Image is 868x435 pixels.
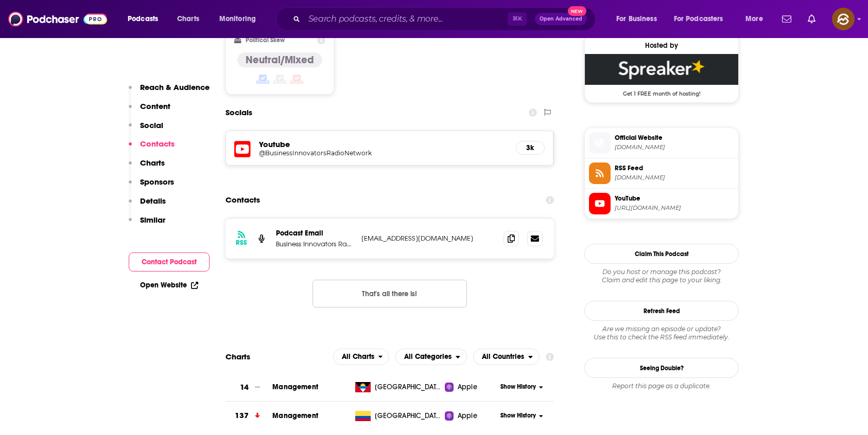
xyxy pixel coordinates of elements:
img: Podchaser - Follow, Share and Rate Podcasts [8,9,107,29]
img: Spreaker Deal: Get 1 FREE month of hosting! [585,54,738,85]
div: Are we missing an episode or update? Use this to check the RSS feed immediately. [584,325,739,341]
div: Claim and edit this page to your liking. [584,268,739,284]
a: RSS Feed[DOMAIN_NAME] [589,162,734,184]
img: User Profile [832,8,855,30]
span: Monitoring [219,12,256,26]
span: Charts [177,12,199,26]
h2: Charts [225,352,250,361]
p: Social [140,120,163,130]
h2: Countries [473,349,540,365]
h2: Contacts [225,190,260,210]
a: YouTube[URL][DOMAIN_NAME] [589,193,734,214]
span: spreaker.com [615,174,734,182]
button: Social [129,120,163,139]
a: Charts [170,11,205,27]
button: Refresh Feed [584,301,739,321]
span: Get 1 FREE month of hosting! [585,85,738,97]
p: Charts [140,158,165,168]
span: Podcasts [128,12,158,26]
p: Sponsors [140,177,174,187]
h5: 3k [525,143,536,152]
span: Colombia [375,411,442,421]
h5: Youtube [259,139,508,149]
button: Claim This Podcast [584,244,739,264]
span: Logged in as hey85204 [832,8,855,30]
button: Sponsors [129,177,174,196]
span: Show History [500,383,536,391]
a: @BusinessInnovatorsRadioNetwork [259,149,508,157]
a: Seeing Double? [584,358,739,378]
button: open menu [120,11,171,27]
button: open menu [609,11,670,27]
span: ⌘ K [508,12,527,26]
a: 14 [225,373,272,402]
h2: Political Skew [246,37,285,44]
a: Show notifications dropdown [778,10,795,28]
p: Podcast Email [276,229,353,238]
span: Apple [458,382,477,392]
h3: 137 [235,410,248,422]
button: Charts [129,158,165,177]
a: 137 [225,402,272,430]
button: Content [129,101,170,120]
span: RSS Feed [615,164,734,173]
a: Show notifications dropdown [804,10,820,28]
span: Antigua and Barbuda [375,382,442,392]
span: New [568,6,586,16]
a: [GEOGRAPHIC_DATA] [351,411,445,421]
a: Official Website[DOMAIN_NAME] [589,132,734,154]
p: Similar [140,215,165,225]
button: Open AdvancedNew [535,13,587,25]
span: businessinnovatorsradio.com [615,143,734,151]
span: All Charts [342,353,374,360]
p: [EMAIL_ADDRESS][DOMAIN_NAME] [361,234,495,243]
span: For Podcasters [674,12,723,26]
span: Official Website [615,133,734,142]
button: open menu [473,349,540,365]
h3: 14 [240,382,249,393]
div: Hosted by [585,41,738,50]
h2: Platforms [333,349,390,365]
a: [GEOGRAPHIC_DATA] [351,382,445,392]
button: Show profile menu [832,8,855,30]
a: Spreaker Deal: Get 1 FREE month of hosting! [585,54,738,96]
button: open menu [395,349,467,365]
input: Search podcasts, credits, & more... [304,11,508,27]
span: More [745,12,763,26]
span: All Categories [404,353,452,360]
button: open menu [738,11,776,27]
h5: @BusinessInnovatorsRadioNetwork [259,149,424,157]
h2: Socials [225,103,252,122]
h3: RSS [236,239,247,247]
button: Nothing here. [313,280,467,307]
button: Show History [497,411,547,420]
span: https://www.youtube.com/@BusinessInnovatorsRadioNetwork [615,204,734,212]
span: For Business [616,12,657,26]
button: Contact Podcast [129,252,210,271]
p: Details [140,196,166,206]
div: Search podcasts, credits, & more... [286,7,605,31]
span: Do you host or manage this podcast? [584,268,739,276]
a: Apple [445,382,497,392]
button: open menu [333,349,390,365]
span: Open Advanced [540,16,582,22]
button: open menu [212,11,269,27]
button: Reach & Audience [129,82,210,101]
h4: Neutral/Mixed [246,53,314,66]
a: Open Website [140,281,198,289]
a: Management [272,411,318,420]
a: Apple [445,411,497,421]
a: Management [272,383,318,391]
div: Report this page as a duplicate. [584,382,739,390]
span: All Countries [482,353,524,360]
button: Details [129,196,166,215]
p: Business Innovators Radio Network [276,240,353,248]
p: Reach & Audience [140,82,210,92]
button: Similar [129,215,165,234]
button: open menu [667,11,738,27]
p: Content [140,101,170,111]
button: Show History [497,383,547,391]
